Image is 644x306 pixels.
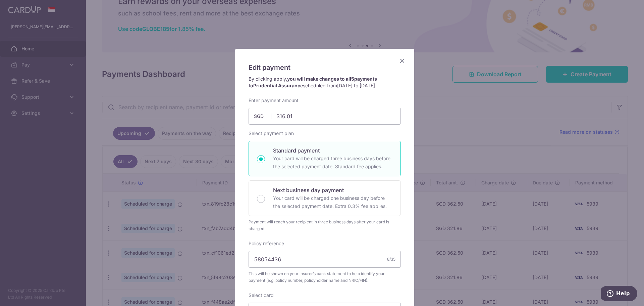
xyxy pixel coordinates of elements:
iframe: Opens a widget where you can find more information [601,286,637,303]
div: Payment will reach your recipient in three business days after your card is charged. [249,219,401,232]
button: Close [398,57,406,65]
p: Your card will be charged one business day before the selected payment date. Extra 0.3% fee applies. [273,194,392,210]
span: 5 [351,76,354,82]
label: Select card [249,292,274,299]
p: Next business day payment [273,186,392,194]
input: 0.00 [249,108,401,125]
label: Enter payment amount [249,97,299,104]
span: This will be shown on your insurer’s bank statement to help identify your payment (e.g. policy nu... [249,270,401,284]
div: 8/35 [387,256,395,263]
h5: Edit payment [249,62,401,73]
p: Your card will be charged three business days before the selected payment date. Standard fee appl... [273,155,392,171]
label: Select payment plan [249,130,294,137]
span: [DATE] to [DATE] [337,83,375,88]
label: Policy reference [249,240,284,247]
p: Standard payment [273,146,392,155]
strong: you will make changes to all payments to [249,76,377,88]
span: Prudential Assurance [253,83,303,88]
p: By clicking apply, scheduled from . [249,76,401,89]
span: SGD [254,113,271,120]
